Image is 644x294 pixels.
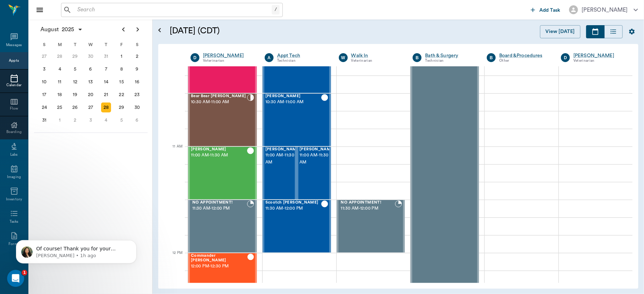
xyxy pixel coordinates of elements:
[573,52,624,59] a: [PERSON_NAME]
[55,77,65,87] div: Monday, August 11, 2025
[487,53,496,62] div: B
[39,51,49,61] div: Sunday, July 27, 2025
[55,102,65,112] div: Monday, August 25, 2025
[9,58,19,63] div: Appts
[265,152,301,166] span: 11:00 AM - 11:30 AM
[7,174,21,180] div: Imaging
[263,40,331,93] div: CHECKED_OUT, 10:00 AM - 10:30 AM
[299,147,335,152] span: [PERSON_NAME]
[337,200,405,253] div: BOOKED, 11:30 AM - 12:00 PM
[582,6,628,14] div: [PERSON_NAME]
[70,102,80,112] div: Tuesday, August 26, 2025
[60,24,76,34] span: 2025
[101,77,111,87] div: Thursday, August 14, 2025
[52,39,68,50] div: M
[191,147,247,152] span: [PERSON_NAME]
[263,93,331,146] div: CHECKED_OUT, 10:30 AM - 11:00 AM
[351,58,402,64] div: Veterinarian
[191,263,247,270] span: 12:00 PM - 12:30 PM
[86,115,96,125] div: Wednesday, September 3, 2025
[39,115,49,125] div: Sunday, August 31, 2025
[70,90,80,100] div: Tuesday, August 19, 2025
[70,77,80,87] div: Tuesday, August 12, 2025
[132,90,142,100] div: Saturday, August 23, 2025
[164,143,182,161] div: 11 AM
[191,152,247,159] span: 11:00 AM - 11:30 AM
[55,64,65,74] div: Monday, August 4, 2025
[10,219,18,224] div: Tasks
[561,53,570,62] div: D
[132,51,142,61] div: Saturday, August 2, 2025
[10,152,18,157] div: Labs
[351,52,402,59] a: Walk In
[299,152,335,166] span: 11:00 AM - 11:30 AM
[203,58,254,64] div: Veterinarian
[86,90,96,100] div: Wednesday, August 20, 2025
[37,22,87,37] button: August2025
[83,39,99,50] div: W
[413,53,422,62] div: B
[188,40,257,93] div: CHECKED_OUT, 10:00 AM - 10:30 AM
[116,22,131,37] button: Previous page
[55,51,65,61] div: Monday, July 28, 2025
[277,58,328,64] div: Technician
[70,115,80,125] div: Tuesday, September 2, 2025
[86,77,96,87] div: Wednesday, August 13, 2025
[6,197,22,202] div: Inventory
[265,147,301,152] span: [PERSON_NAME]
[70,51,80,61] div: Tuesday, July 29, 2025
[5,225,147,275] iframe: Intercom notifications message
[297,146,331,200] div: CHECKED_OUT, 11:00 AM - 11:30 AM
[132,64,142,74] div: Saturday, August 9, 2025
[39,90,49,100] div: Sunday, August 17, 2025
[265,205,321,212] span: 11:30 AM - 12:00 PM
[131,22,145,37] button: Next page
[499,58,550,64] div: Other
[563,3,644,16] button: [PERSON_NAME]
[191,254,247,263] span: Commander [PERSON_NAME]
[277,52,328,59] a: Appt Tech
[7,270,24,287] iframe: Intercom live chat
[170,25,356,37] h5: [DATE] (CDT)
[70,64,80,74] div: Tuesday, August 5, 2025
[129,39,145,50] div: S
[341,205,395,212] span: 11:30 AM - 12:00 PM
[203,52,254,59] a: [PERSON_NAME]
[39,64,49,74] div: Sunday, August 3, 2025
[339,53,348,62] div: W
[67,39,83,50] div: T
[499,52,550,59] a: Board &Procedures
[98,39,114,50] div: T
[22,270,27,276] span: 1
[191,53,199,62] div: D
[265,200,321,205] span: Scootch [PERSON_NAME]
[265,99,321,106] span: 10:30 AM - 11:00 AM
[39,77,49,87] div: Sunday, August 10, 2025
[55,115,65,125] div: Monday, September 1, 2025
[33,3,47,17] button: Close drawer
[39,24,60,34] span: August
[75,5,272,15] input: Search
[265,94,321,99] span: [PERSON_NAME]
[101,51,111,61] div: Thursday, July 31, 2025
[117,102,127,112] div: Friday, August 29, 2025
[6,43,22,48] div: Messages
[425,52,476,59] a: Bath & Surgery
[272,5,280,15] div: /
[191,94,247,99] span: Bear Bear [PERSON_NAME]
[263,146,297,200] div: CHECKED_OUT, 11:00 AM - 11:30 AM
[117,77,127,87] div: Friday, August 15, 2025
[86,102,96,112] div: Wednesday, August 27, 2025
[101,64,111,74] div: Thursday, August 7, 2025
[265,53,274,62] div: A
[37,39,52,50] div: S
[191,99,247,106] span: 10:30 AM - 11:00 AM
